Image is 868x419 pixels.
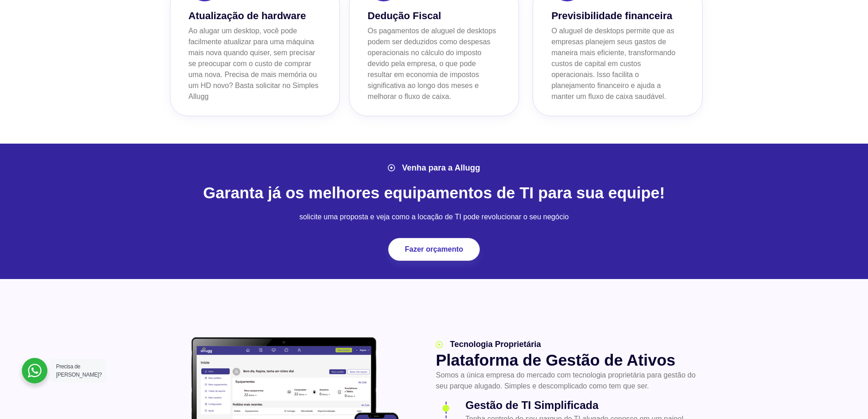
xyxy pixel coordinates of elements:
span: Venha para a Allugg [400,162,480,174]
span: Tecnologia Proprietária [447,338,541,351]
span: Fazer orçamento [405,246,463,253]
iframe: Chat Widget [704,302,868,419]
h2: Plataforma de Gestão de Ativos [436,351,699,370]
p: O aluguel de desktops permite que as empresas planejem seus gastos de maneira mais eficiente, tra... [551,26,684,102]
div: Widget de chat [704,302,868,419]
h2: Garanta já os melhores equipamentos de TI para sua equipe! [165,183,703,202]
h3: Previsibilidade financeira [551,8,684,23]
h3: Dedução Fiscal [368,8,500,23]
span: Precisa de [PERSON_NAME]? [56,363,102,378]
p: Somos a única empresa do mercado com tecnologia proprietária para gestão do seu parque alugado. S... [436,370,699,392]
a: Fazer orçamento [388,238,479,261]
p: Os pagamentos de aluguel de desktops podem ser deduzidos como despesas operacionais no cálculo do... [368,26,500,102]
h3: Atualização de hardware [189,8,321,23]
h3: Gestão de TI Simplificada [465,397,699,414]
p: Ao alugar um desktop, você pode facilmente atualizar para uma máquina mais nova quando quiser, se... [189,26,321,102]
p: solicite uma proposta e veja como a locação de TI pode revolucionar o seu negócio [165,212,703,222]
